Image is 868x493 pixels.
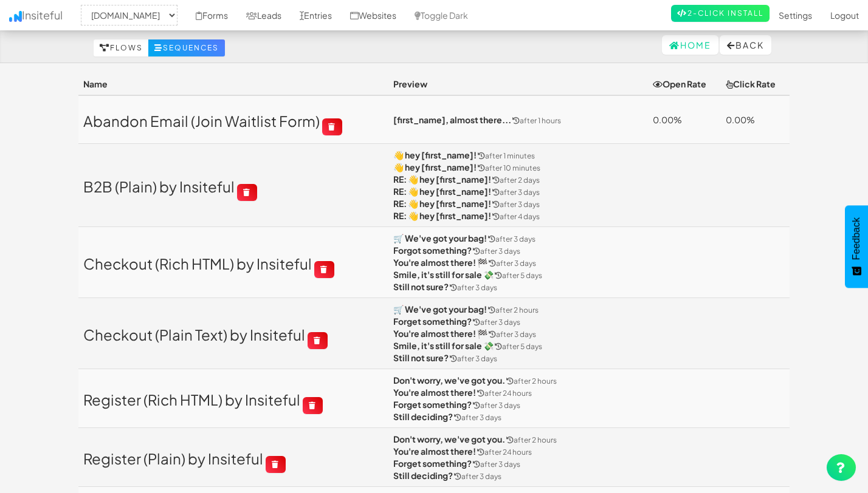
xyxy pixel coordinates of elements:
[393,281,449,292] strong: Still not sure?
[506,435,557,444] small: after 2 hours
[473,318,520,327] small: after 3 days
[393,411,453,422] strong: Still deciding?
[393,470,453,481] strong: Still deciding?
[393,387,476,398] strong: You're almost there!
[721,73,790,95] th: Click Rate
[478,151,535,160] small: after 1 minutes
[393,245,472,256] strong: Forgot something?
[393,399,472,410] strong: Forget something?
[488,234,536,243] small: after 3 days
[492,175,540,185] small: after 2 days
[492,212,540,221] small: after 4 days
[477,447,532,457] small: after 24 hours
[454,472,501,481] small: after 3 days
[488,305,539,314] small: after 2 hours
[492,200,540,209] small: after 3 days
[393,198,491,209] strong: RE: 👋 hey [first_name]!
[473,401,520,410] small: after 3 days
[393,458,472,469] strong: Forget something?
[721,95,790,144] td: 0.00%
[492,188,540,197] small: after 3 days
[83,177,235,195] a: B2B (Plain) by Insiteful
[478,163,540,172] small: after 10 minutes
[393,210,491,221] strong: RE: 👋 hey [first_name]!
[393,114,511,125] strong: [first_name], almost there...
[648,73,721,95] th: Open Rate
[393,340,494,351] strong: Smile, it's still for sale 💸
[78,73,388,95] th: Name
[393,174,491,185] strong: RE: 👋 hey [first_name]!
[393,269,494,280] strong: Smile, it's still for sale 💸
[662,35,718,55] a: Home
[393,304,487,314] strong: 🛒 We've got your bag!
[393,149,477,160] strong: 👋 hey [first_name]!
[648,95,721,144] td: 0.00%
[388,73,648,95] th: Preview
[148,39,225,56] a: Sequences
[489,259,536,268] small: after 3 days
[495,271,542,280] small: after 5 days
[393,446,476,457] strong: You're almost there!
[720,35,771,55] button: Back
[450,354,497,363] small: after 3 days
[671,5,770,22] a: 2-Click Install
[83,254,312,273] a: Checkout (Rich HTML) by Insiteful
[489,330,536,339] small: after 3 days
[393,233,487,243] strong: 🛒 We've got your bag!
[393,161,477,172] strong: 👋 hey [first_name]!
[393,352,449,363] strong: Still not sure?
[512,116,561,125] small: after 1 hours
[393,328,487,339] strong: You're almost there! 🏁
[450,283,497,292] small: after 3 days
[473,460,520,469] small: after 3 days
[477,389,532,398] small: after 24 hours
[454,413,501,422] small: after 3 days
[83,112,320,130] a: Abandon Email (Join Waitlist Form)
[845,205,868,288] button: Feedback - Show survey
[393,316,472,327] strong: Forget something?
[393,375,505,386] strong: Don't worry, we've got you.
[393,257,487,268] strong: You're almost there! 🏁
[9,11,22,22] img: icon.png
[83,449,263,467] a: Register (Plain) by Insiteful
[393,433,505,444] strong: Don't worry, we've got you.
[94,39,149,56] a: Flows
[473,246,520,256] small: after 3 days
[851,217,862,260] span: Feedback
[506,376,557,386] small: after 2 hours
[495,342,542,351] small: after 5 days
[83,390,300,409] a: Register (Rich HTML) by Insiteful
[83,325,305,344] a: Checkout (Plain Text) by Insiteful
[393,186,491,197] strong: RE: 👋 hey [first_name]!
